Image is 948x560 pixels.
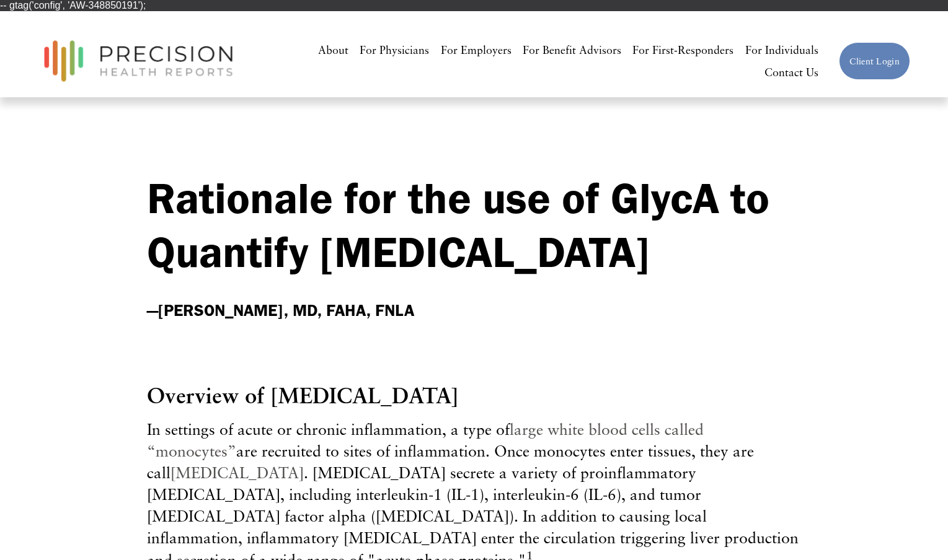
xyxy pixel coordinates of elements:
[360,39,429,61] a: For Physicians
[745,39,818,61] a: For Individuals
[147,300,414,320] strong: —[PERSON_NAME], MD, FAHA, FNLA
[147,172,781,279] strong: Rationale for the use of GlycA to Quantify [MEDICAL_DATA]
[839,42,910,80] a: Client Login
[764,61,818,84] a: Contact Us
[147,382,459,408] span: Overview of [MEDICAL_DATA]
[441,39,512,61] a: For Employers
[318,39,348,61] a: About
[523,39,621,61] a: For Benefit Advisors
[632,39,733,61] a: For First-Responders
[171,463,304,482] a: [MEDICAL_DATA]
[147,420,704,460] a: large white blood cells called “monocytes”
[38,35,239,87] img: Precision Health Reports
